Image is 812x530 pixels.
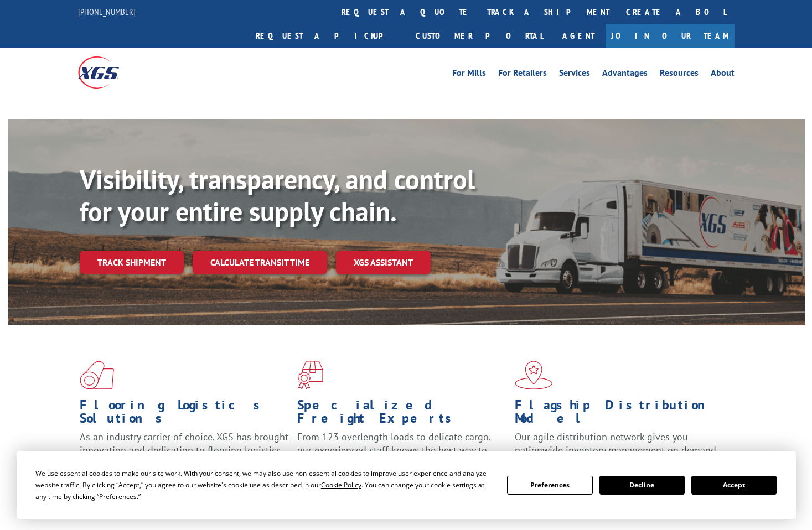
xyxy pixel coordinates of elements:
img: xgs-icon-flagship-distribution-model-red [515,361,553,389]
a: Track shipment [80,251,184,274]
button: Accept [691,476,777,495]
a: Advantages [602,69,648,81]
div: We use essential cookies to make our site work. With your consent, we may also use non-essential ... [35,467,494,502]
a: Agent [551,24,606,48]
h1: Flagship Distribution Model [515,398,724,430]
a: Join Our Team [606,24,735,48]
img: xgs-icon-focused-on-flooring-red [297,361,323,389]
span: Preferences [99,492,137,501]
button: Decline [599,476,685,495]
a: Customer Portal [407,24,551,48]
b: Visibility, transparency, and control for your entire supply chain. [80,162,475,228]
a: For Retailers [498,69,547,81]
span: Cookie Policy [321,480,361,490]
a: Resources [660,69,699,81]
div: Cookie Consent Prompt [17,451,796,519]
span: As an industry carrier of choice, XGS has brought innovation and dedication to flooring logistics... [80,430,288,470]
button: Preferences [507,476,592,495]
span: Our agile distribution network gives you nationwide inventory management on demand. [515,430,718,456]
a: Services [559,69,590,81]
a: [PHONE_NUMBER] [78,6,136,17]
a: About [711,69,735,81]
h1: Flooring Logistics Solutions [80,398,289,430]
img: xgs-icon-total-supply-chain-intelligence-red [80,361,114,389]
p: From 123 overlength loads to delicate cargo, our experienced staff knows the best way to move you... [297,430,506,480]
a: For Mills [452,69,486,81]
h1: Specialized Freight Experts [297,398,506,430]
a: XGS ASSISTANT [336,251,431,274]
a: Calculate transit time [193,251,327,274]
a: Request a pickup [247,24,407,48]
